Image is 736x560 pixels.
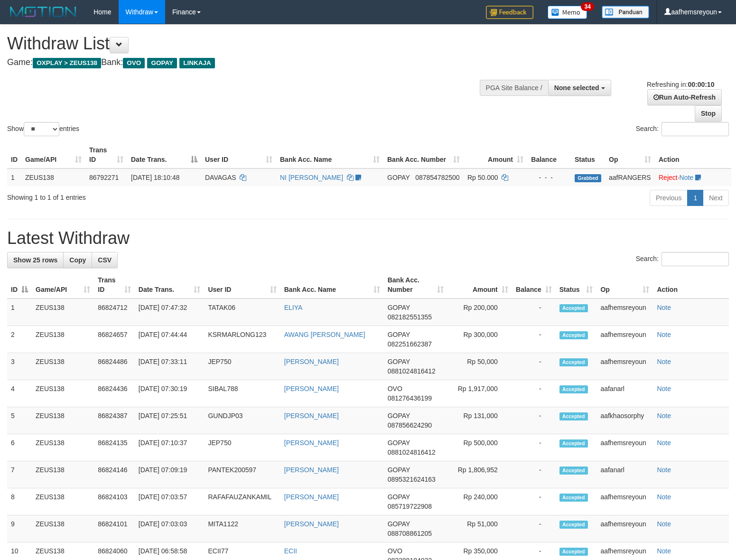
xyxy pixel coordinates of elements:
th: ID [7,141,21,168]
a: Previous [650,190,688,206]
td: - [512,434,556,461]
span: GOPAY [387,174,410,181]
td: SIBAL788 [204,380,280,407]
td: JEP750 [204,434,280,461]
a: Note [657,439,671,447]
td: ZEUS138 [32,380,94,407]
span: Copy 0881024816412 to clipboard [388,448,436,456]
td: 86824657 [94,326,135,353]
td: Rp 500,000 [447,434,512,461]
span: Accepted [559,521,588,529]
th: Bank Acc. Name: activate to sort column ascending [280,271,384,299]
td: - [512,407,556,434]
a: [PERSON_NAME] [284,493,339,501]
th: User ID: activate to sort column ascending [204,271,280,299]
td: 1 [7,168,21,186]
td: ZEUS138 [32,353,94,380]
span: 34 [581,2,594,11]
span: GOPAY [388,304,410,311]
th: Balance: activate to sort column ascending [512,271,556,299]
td: - [512,515,556,542]
td: 2 [7,326,32,353]
span: Copy 085719722908 to clipboard [388,503,432,510]
input: Search: [661,252,729,266]
a: Note [657,331,671,338]
td: - [512,353,556,380]
span: None selected [554,84,599,92]
a: Show 25 rows [7,252,64,268]
span: Accepted [559,385,588,393]
span: Accepted [559,548,588,556]
a: Next [703,190,729,206]
td: 5 [7,407,32,434]
h1: Latest Withdraw [7,229,729,248]
a: Note [657,493,671,501]
span: LINKAJA [179,58,215,68]
h4: Game: Bank: [7,58,481,67]
td: JEP750 [204,353,280,380]
div: Showing 1 to 1 of 1 entries [7,189,299,202]
img: Button%20Memo.svg [548,6,587,19]
a: [PERSON_NAME] [284,358,339,365]
td: ZEUS138 [32,299,94,326]
span: Refreshing in: [647,81,714,88]
span: Grabbed [575,174,601,182]
th: Status: activate to sort column ascending [556,271,597,299]
a: Note [657,466,671,474]
img: MOTION_logo.png [7,5,79,19]
th: Bank Acc. Number: activate to sort column ascending [384,271,447,299]
span: OVO [388,547,402,555]
th: Trans ID: activate to sort column ascending [85,141,127,168]
label: Search: [636,252,729,266]
td: aafhemsreyoun [596,515,653,542]
span: Copy 081276436199 to clipboard [388,394,432,402]
label: Search: [636,122,729,136]
span: OVO [123,58,145,68]
td: Rp 51,000 [447,515,512,542]
td: - [512,461,556,488]
span: GOPAY [388,358,410,365]
td: ZEUS138 [32,461,94,488]
a: [PERSON_NAME] [284,412,339,420]
th: Balance [527,141,571,168]
td: [DATE] 07:03:03 [135,515,205,542]
td: 7 [7,461,32,488]
td: · [655,168,731,186]
td: GUNDJP03 [204,407,280,434]
td: 86824103 [94,488,135,515]
span: 86792271 [89,174,119,181]
td: 3 [7,353,32,380]
th: Game/API: activate to sort column ascending [32,271,94,299]
th: Bank Acc. Number: activate to sort column ascending [383,141,464,168]
td: aafhemsreyoun [596,299,653,326]
img: Feedback.jpg [486,6,533,19]
a: Note [657,412,671,420]
td: Rp 50,000 [447,353,512,380]
td: 4 [7,380,32,407]
td: [DATE] 07:44:44 [135,326,205,353]
th: User ID: activate to sort column ascending [201,141,276,168]
a: Reject [659,174,678,181]
span: GOPAY [388,493,410,501]
a: [PERSON_NAME] [284,466,339,474]
h1: Withdraw List [7,34,481,53]
a: Stop [695,105,722,121]
td: aafhemsreyoun [596,326,653,353]
span: Rp 50.000 [467,174,498,181]
td: aafhemsreyoun [596,353,653,380]
span: Copy [69,256,86,264]
span: Accepted [559,494,588,502]
th: Bank Acc. Name: activate to sort column ascending [276,141,383,168]
td: [DATE] 07:33:11 [135,353,205,380]
a: Note [657,358,671,365]
span: Show 25 rows [13,256,57,264]
td: - [512,326,556,353]
a: Run Auto-Refresh [647,89,722,105]
td: ZEUS138 [32,515,94,542]
span: Accepted [559,358,588,366]
strong: 00:00:10 [688,81,714,88]
td: aafRANGERS [605,168,655,186]
span: Accepted [559,467,588,475]
span: OVO [388,385,402,392]
th: Amount: activate to sort column ascending [464,141,527,168]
